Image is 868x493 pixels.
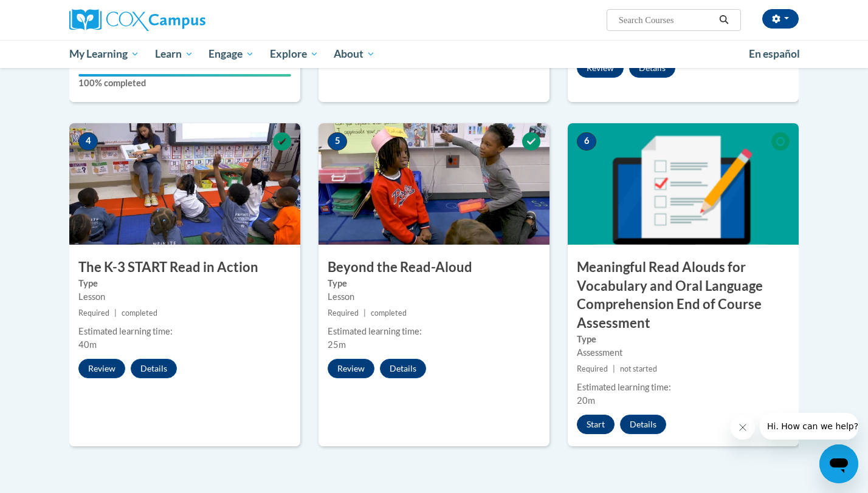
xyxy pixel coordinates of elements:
[270,47,319,61] span: Explore
[69,47,139,61] span: My Learning
[78,290,291,304] div: Lesson
[201,40,262,68] a: Engage
[577,395,595,406] span: 20m
[69,123,300,245] img: Course Image
[131,359,177,378] button: Details
[577,333,790,346] label: Type
[328,277,540,290] label: Type
[319,123,549,245] img: Course Image
[363,308,366,318] span: |
[78,132,98,151] span: 4
[334,47,375,61] span: About
[620,415,666,434] button: Details
[326,40,384,68] a: About
[78,359,125,378] button: Review
[760,413,858,440] iframe: Message from company
[78,308,109,318] span: Required
[78,339,97,350] span: 40m
[114,308,117,318] span: |
[819,444,858,483] iframe: Button to launch messaging window
[371,308,407,318] span: completed
[328,290,540,304] div: Lesson
[328,132,347,151] span: 5
[61,40,147,68] a: My Learning
[380,359,426,378] button: Details
[69,9,205,31] img: Cox Campus
[51,40,817,68] div: Main menu
[78,325,291,338] div: Estimated learning time:
[577,364,608,373] span: Required
[155,47,193,61] span: Learn
[328,339,346,350] span: 25m
[208,47,254,61] span: Engage
[319,258,549,277] h3: Beyond the Read-Aloud
[731,415,755,440] iframe: Close message
[122,308,157,318] span: completed
[577,346,790,359] div: Assessment
[741,41,808,67] a: En español
[577,132,596,151] span: 6
[262,40,326,68] a: Explore
[762,9,799,29] button: Account Settings
[577,415,615,434] button: Start
[328,325,540,338] div: Estimated learning time:
[69,9,300,31] a: Cox Campus
[328,308,359,318] span: Required
[568,258,799,333] h3: Meaningful Read Alouds for Vocabulary and Oral Language Comprehension End of Course Assessment
[147,40,201,68] a: Learn
[328,359,374,378] button: Review
[715,13,733,27] button: Search
[613,364,615,373] span: |
[568,123,799,245] img: Course Image
[618,13,715,27] input: Search Courses
[78,277,291,290] label: Type
[78,74,291,76] div: Your progress
[78,76,291,90] label: 100% completed
[69,258,300,277] h3: The K-3 START Read in Action
[577,381,790,394] div: Estimated learning time:
[620,364,657,373] span: not started
[749,47,800,60] span: En español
